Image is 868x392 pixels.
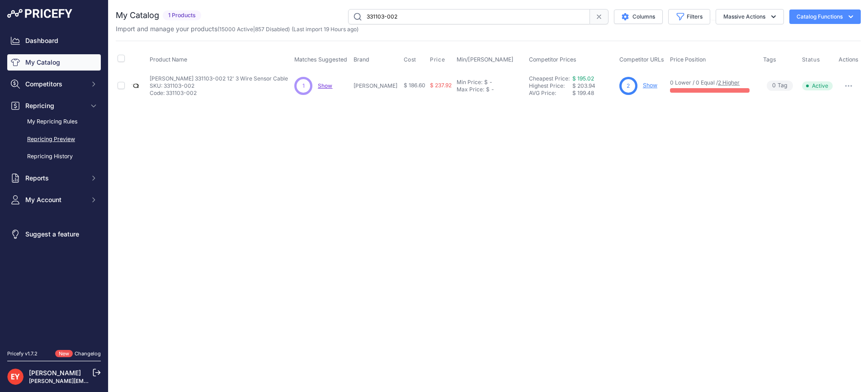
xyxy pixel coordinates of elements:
[7,149,101,165] a: Repricing History
[404,56,418,63] button: Cost
[7,33,101,49] a: Dashboard
[29,378,213,384] a: [PERSON_NAME][EMAIL_ADDRESS][PERSON_NAME][DOMAIN_NAME]
[802,81,833,90] span: Active
[219,26,253,33] a: 15000 Active
[7,192,101,208] button: My Account
[404,82,425,89] span: $ 186.60
[484,79,488,86] div: $
[643,82,657,89] a: Show
[29,369,81,377] a: [PERSON_NAME]
[255,26,288,33] a: 857 Disabled
[25,195,85,204] span: My Account
[150,56,187,63] span: Product Name
[529,90,572,97] div: AVG Price:
[772,81,776,90] span: 0
[716,9,784,24] button: Massive Actions
[457,79,482,86] div: Min Price:
[627,82,630,90] span: 2
[7,170,101,186] button: Reports
[839,56,859,63] span: Actions
[404,56,416,63] span: Cost
[7,9,72,18] img: Pricefy Logo
[572,82,595,89] span: $ 203.94
[150,82,288,90] p: SKU: 331103-002
[55,350,73,358] span: New
[116,24,359,33] p: Import and manage your products
[163,10,201,21] span: 1 Products
[802,56,820,63] span: Status
[217,26,290,33] span: ( | )
[25,101,85,110] span: Repricing
[348,9,590,24] input: Search
[7,54,101,71] a: My Catalog
[767,80,793,91] span: Tag
[529,75,570,82] a: Cheapest Price:
[763,56,776,63] span: Tags
[7,226,101,242] a: Suggest a feature
[670,56,706,63] span: Price Position
[302,82,305,90] span: 1
[7,132,101,147] a: Repricing Preview
[802,56,822,63] button: Status
[294,56,347,63] span: Matches Suggested
[292,26,359,33] span: (Last import 19 Hours ago)
[7,76,101,92] button: Competitors
[7,33,101,339] nav: Sidebar
[572,75,594,82] a: $ 195.02
[718,79,740,86] a: 2 Higher
[354,56,369,63] span: Brand
[150,75,288,82] p: [PERSON_NAME] 331103-002 12' 3 Wire Sensor Cable
[486,86,490,93] div: $
[7,98,101,114] button: Repricing
[430,56,447,63] button: Price
[430,82,452,89] span: $ 237.92
[25,174,85,183] span: Reports
[430,56,445,63] span: Price
[490,86,494,93] div: -
[670,79,754,86] p: 0 Lower / 0 Equal /
[668,9,710,24] button: Filters
[572,90,616,97] div: $ 199.48
[116,9,159,22] h2: My Catalog
[7,114,101,130] a: My Repricing Rules
[457,86,484,93] div: Max Price:
[75,350,101,357] a: Changelog
[150,90,288,97] p: Code: 331103-002
[529,82,572,90] div: Highest Price:
[614,9,663,24] button: Columns
[318,82,332,89] a: Show
[25,80,85,89] span: Competitors
[619,56,664,63] span: Competitor URLs
[457,56,514,63] span: Min/[PERSON_NAME]
[789,9,861,24] button: Catalog Functions
[354,82,400,90] p: [PERSON_NAME]
[488,79,492,86] div: -
[7,350,38,358] div: Pricefy v1.7.2
[529,56,576,63] span: Competitor Prices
